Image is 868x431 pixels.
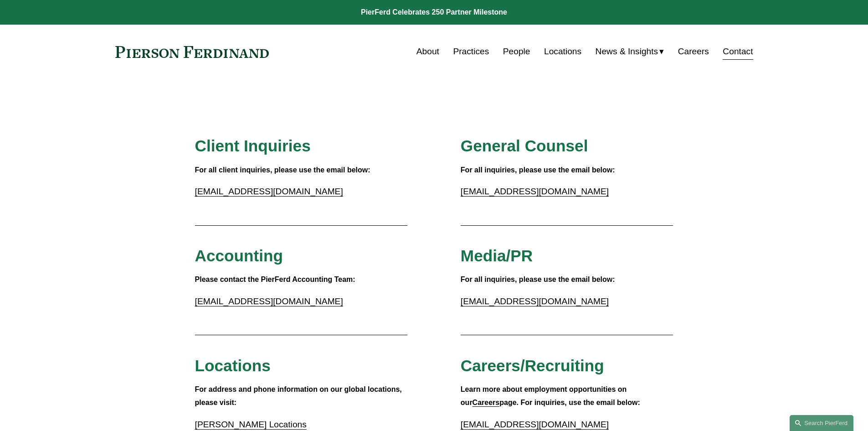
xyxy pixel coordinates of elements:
[195,275,355,283] strong: Please contact the PierFerd Accounting Team:
[416,43,439,60] a: About
[453,43,489,60] a: Practices
[678,43,709,60] a: Careers
[596,43,664,60] a: folder dropdown
[461,166,615,174] strong: For all inquiries, please use the email below:
[473,399,500,406] a: Careers
[461,357,604,374] span: Careers/Recruiting
[790,415,853,431] a: Search this site
[195,166,370,174] strong: For all client inquiries, please use the email below:
[461,137,588,155] span: General Counsel
[195,420,307,429] a: [PERSON_NAME] Locations
[544,43,581,60] a: Locations
[195,357,271,374] span: Locations
[461,275,615,283] strong: For all inquiries, please use the email below:
[461,296,609,306] a: [EMAIL_ADDRESS][DOMAIN_NAME]
[503,43,530,60] a: People
[461,247,533,265] span: Media/PR
[195,296,343,306] a: [EMAIL_ADDRESS][DOMAIN_NAME]
[499,399,640,406] strong: page. For inquiries, use the email below:
[195,385,404,406] strong: For address and phone information on our global locations, please visit:
[461,187,609,196] a: [EMAIL_ADDRESS][DOMAIN_NAME]
[596,44,658,60] span: News & Insights
[195,187,343,196] a: [EMAIL_ADDRESS][DOMAIN_NAME]
[461,420,609,429] a: [EMAIL_ADDRESS][DOMAIN_NAME]
[195,247,283,265] span: Accounting
[723,43,753,60] a: Contact
[461,385,629,406] strong: Learn more about employment opportunities on our
[195,137,311,155] span: Client Inquiries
